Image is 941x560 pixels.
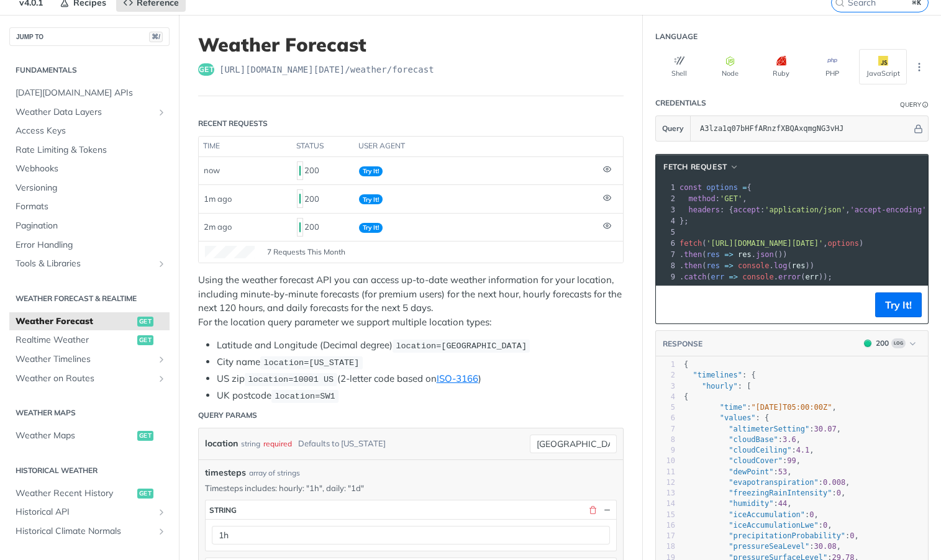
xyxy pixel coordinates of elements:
span: 7 Requests This Month [267,246,345,258]
span: fetch [680,239,702,248]
span: res [738,250,752,259]
span: "iceAccumulationLwe" [729,521,819,530]
span: : , [684,403,837,412]
span: headers [688,205,720,214]
svg: More ellipsis [914,61,925,73]
div: Recent Requests [198,118,268,129]
a: Versioning [9,179,170,197]
span: Weather Recent History [16,487,134,500]
span: 'accept-encoding' [850,205,927,214]
div: 7 [656,249,677,260]
span: "cloudCover" [729,456,783,465]
span: ( , ) [680,239,863,248]
span: Historical API [16,506,153,518]
div: 11 [656,467,675,477]
span: : , [684,510,819,519]
button: Hide [601,504,612,515]
span: . ( . ()) [680,250,788,259]
canvas: Line Graph [205,246,255,258]
span: 53 [778,467,787,476]
span: 'application/json' [765,205,845,214]
span: 2m ago [204,222,232,232]
span: https://api.tomorrow.io/v4/weather/forecast [219,63,434,76]
span: : , [684,446,814,454]
div: required [263,435,292,453]
button: JUMP TO⌘/ [9,27,170,46]
div: 16 [656,520,675,531]
a: Weather Recent Historyget [9,484,170,503]
div: string [241,435,260,453]
span: location=SW1 [275,392,335,401]
div: 5 [656,227,677,238]
button: Ruby [757,49,805,84]
a: Pagination [9,217,170,235]
span: "timelines" [693,371,742,379]
span: . ( . ( )); [680,273,832,281]
span: fetch Request [663,161,727,173]
span: Try It! [359,194,383,204]
span: log [774,261,788,270]
span: then [684,261,702,270]
div: 200 [876,338,889,349]
span: 200 [299,194,301,204]
h2: Weather Maps [9,407,170,418]
span: Weather on Routes [16,373,153,385]
h2: Weather Forecast & realtime [9,293,170,304]
span: 200 [299,166,301,176]
button: Shell [655,49,703,84]
div: 8 [656,260,677,271]
span: location=10001 US [248,375,334,384]
span: Tools & Libraries [16,258,153,270]
a: Formats [9,197,170,216]
button: Node [706,49,754,84]
span: get [198,63,214,76]
span: res [706,261,720,270]
span: ⌘/ [149,32,163,42]
span: [DATE][DOMAIN_NAME] APIs [16,87,166,99]
li: US zip (2-letter code based on ) [217,372,624,386]
button: Show subpages for Weather Data Layers [157,107,166,117]
span: : , [684,425,841,433]
div: 10 [656,456,675,466]
span: Rate Limiting & Tokens [16,144,166,156]
div: 4 [656,215,677,227]
span: location=[US_STATE] [263,358,359,368]
span: 0 [850,531,854,540]
span: '[URL][DOMAIN_NAME][DATE]' [706,239,823,248]
a: Rate Limiting & Tokens [9,141,170,160]
div: 12 [656,477,675,488]
a: Error Handling [9,236,170,255]
span: now [204,165,220,175]
span: 0 [837,489,841,497]
div: 9 [656,445,675,456]
span: Formats [16,201,166,213]
label: location [205,435,238,453]
span: 4.1 [796,446,810,454]
button: Try It! [875,292,922,317]
a: Realtime Weatherget [9,331,170,350]
button: Show subpages for Historical Climate Normals [157,526,166,536]
th: status [292,137,354,156]
div: Defaults to [US_STATE] [298,435,386,453]
div: Query [900,100,921,109]
span: const [680,183,702,192]
span: Pagination [16,220,166,232]
span: 30.08 [814,542,837,551]
span: "freezingRainIntensity" [729,489,832,497]
a: Weather Mapsget [9,427,170,445]
li: City name [217,355,624,369]
button: fetch Request [659,161,743,173]
a: ISO-3166 [437,373,478,384]
span: res [706,250,720,259]
span: Realtime Weather [16,334,134,346]
a: Weather Data LayersShow subpages for Weather Data Layers [9,103,170,122]
button: Show subpages for Tools & Libraries [157,259,166,269]
span: : { [684,371,756,379]
div: 1 [656,359,675,370]
button: Show subpages for Weather on Routes [157,374,166,384]
span: 0.008 [823,478,845,487]
span: => [729,273,738,281]
span: "humidity" [729,499,773,508]
div: 17 [656,531,675,541]
button: PHP [808,49,856,84]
